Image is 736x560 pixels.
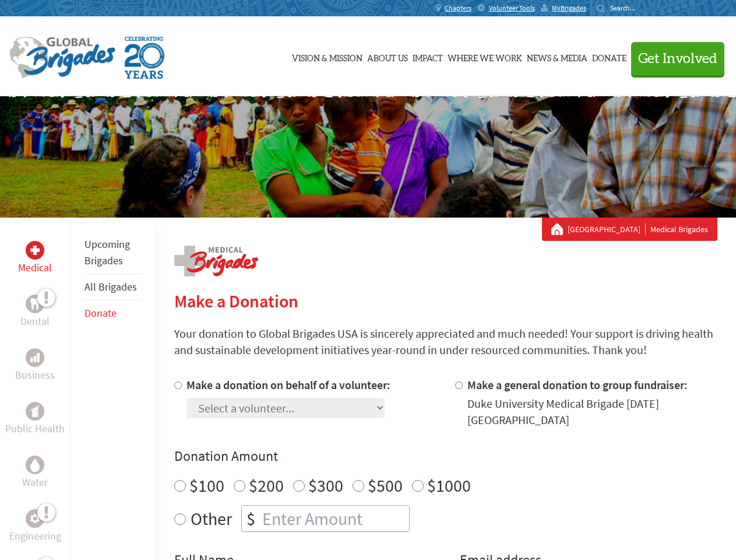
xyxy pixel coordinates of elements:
[30,514,40,523] img: Engineering
[174,325,717,358] p: Your donation to Global Brigades USA is sincerely appreciated and much needed! Your support is dr...
[260,506,409,531] input: Enter Amount
[18,260,52,276] p: Medical
[26,241,44,260] div: Medical
[26,295,44,313] div: Dental
[9,528,61,544] p: Engineering
[592,27,626,86] a: Donate
[26,509,44,528] div: Engineering
[9,509,61,544] a: EngineeringEngineering
[26,348,44,367] div: Business
[22,474,48,491] p: Water
[174,246,258,276] img: logo-medical.png
[191,505,232,532] label: Other
[84,306,117,320] a: Donate
[174,290,717,311] h2: Make a Donation
[638,52,717,66] span: Get Involved
[308,474,343,496] label: $300
[5,402,65,437] a: Public HealthPublic Health
[186,377,390,392] label: Make a donation on behalf of a volunteer:
[368,474,403,496] label: $500
[84,237,130,267] a: Upcoming Brigades
[18,241,52,276] a: MedicalMedical
[26,402,44,421] div: Public Health
[527,27,587,86] a: News & Media
[552,3,586,13] span: MyBrigades
[189,474,224,496] label: $100
[30,458,40,471] img: Water
[20,313,50,330] p: Dental
[489,3,535,13] span: Volunteer Tools
[84,280,137,293] a: All Brigades
[242,506,260,531] div: $
[84,300,142,326] li: Donate
[551,223,708,235] div: Medical Brigades
[568,223,646,235] a: [GEOGRAPHIC_DATA]
[15,367,55,383] p: Business
[413,27,443,86] a: Impact
[467,377,688,392] label: Make a general donation to group fundraiser:
[5,421,65,437] p: Public Health
[30,353,40,362] img: Business
[249,474,284,496] label: $200
[26,456,44,474] div: Water
[84,274,142,300] li: All Brigades
[610,3,643,12] input: Search...
[174,447,717,466] h4: Donation Amount
[448,27,522,86] a: Where We Work
[30,405,40,417] img: Public Health
[292,27,362,86] a: Vision & Mission
[467,395,717,428] div: Duke University Medical Brigade [DATE] [GEOGRAPHIC_DATA]
[84,232,142,274] li: Upcoming Brigades
[427,474,471,496] label: $1000
[30,246,40,255] img: Medical
[15,348,55,383] a: BusinessBusiness
[20,295,50,330] a: DentalDental
[631,42,724,75] button: Get Involved
[22,456,48,491] a: WaterWater
[445,3,471,13] span: Chapters
[367,27,408,86] a: About Us
[9,37,115,79] img: Global Brigades Logo
[125,37,164,79] img: Global Brigades Celebrating 20 Years
[30,298,40,309] img: Dental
